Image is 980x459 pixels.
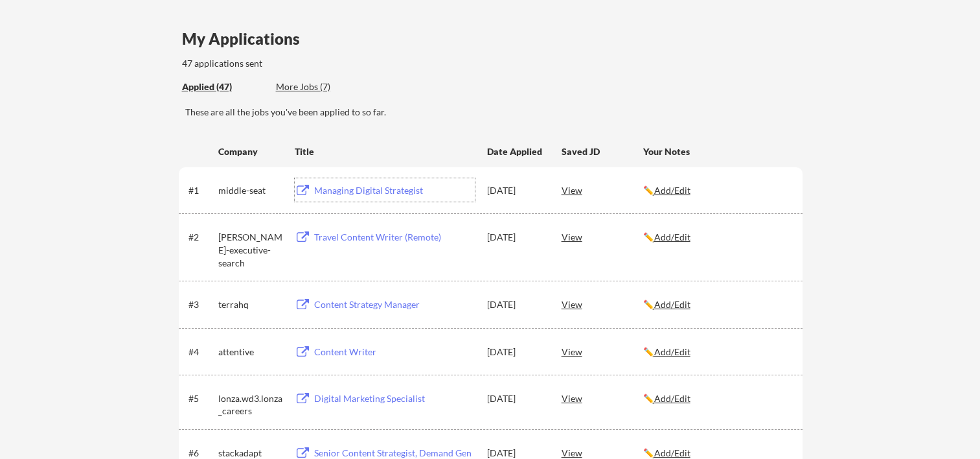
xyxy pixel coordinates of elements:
[487,392,544,405] div: [DATE]
[654,447,690,458] u: Add/Edit
[654,185,690,196] u: Add/Edit
[188,184,214,197] div: #1
[276,80,371,93] div: More Jobs (7)
[185,106,803,119] div: These are all the jobs you've been applied to so far.
[643,298,791,311] div: ✏️
[487,346,544,359] div: [DATE]
[188,298,214,311] div: #3
[218,184,283,197] div: middle-seat
[188,392,214,405] div: #5
[562,340,643,363] div: View
[487,231,544,244] div: [DATE]
[643,145,791,158] div: Your Notes
[218,298,283,311] div: terrahq
[314,298,475,311] div: Content Strategy Manager
[654,231,690,242] u: Add/Edit
[562,178,643,202] div: View
[562,139,643,163] div: Saved JD
[643,392,791,405] div: ✏️
[276,80,371,94] div: These are job applications we think you'd be a good fit for, but couldn't apply you to automatica...
[562,386,643,410] div: View
[562,292,643,316] div: View
[654,299,690,310] u: Add/Edit
[314,392,475,405] div: Digital Marketing Specialist
[182,80,266,94] div: These are all the jobs you've been applied to so far.
[188,231,214,244] div: #2
[218,346,283,359] div: attentive
[182,31,310,47] div: My Applications
[643,231,791,244] div: ✏️
[182,80,266,93] div: Applied (47)
[654,346,690,357] u: Add/Edit
[654,393,690,404] u: Add/Edit
[487,298,544,311] div: [DATE]
[188,346,214,359] div: #4
[562,225,643,248] div: View
[218,231,283,269] div: [PERSON_NAME]-executive-search
[218,145,283,158] div: Company
[643,346,791,359] div: ✏️
[182,57,433,70] div: 47 applications sent
[314,231,475,244] div: Travel Content Writer (Remote)
[314,346,475,359] div: Content Writer
[487,145,544,158] div: Date Applied
[218,392,283,418] div: lonza.wd3.lonza_careers
[487,184,544,197] div: [DATE]
[295,145,475,158] div: Title
[643,184,791,197] div: ✏️
[314,184,475,197] div: Managing Digital Strategist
